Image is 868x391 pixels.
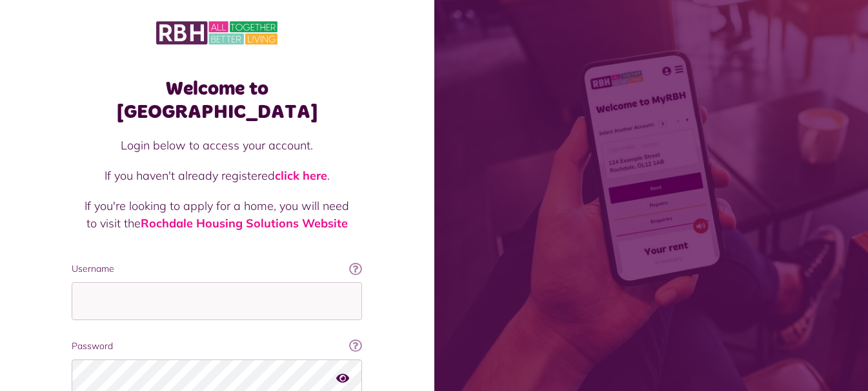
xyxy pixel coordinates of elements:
a: click here [275,168,327,183]
p: If you haven't already registered . [85,167,349,184]
p: If you're looking to apply for a home, you will need to visit the [85,197,349,232]
p: Login below to access your account. [85,137,349,154]
a: Rochdale Housing Solutions Website [141,216,348,231]
img: MyRBH [156,19,278,46]
label: Password [72,339,362,353]
h1: Welcome to [GEOGRAPHIC_DATA] [72,77,362,124]
label: Username [72,262,362,276]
